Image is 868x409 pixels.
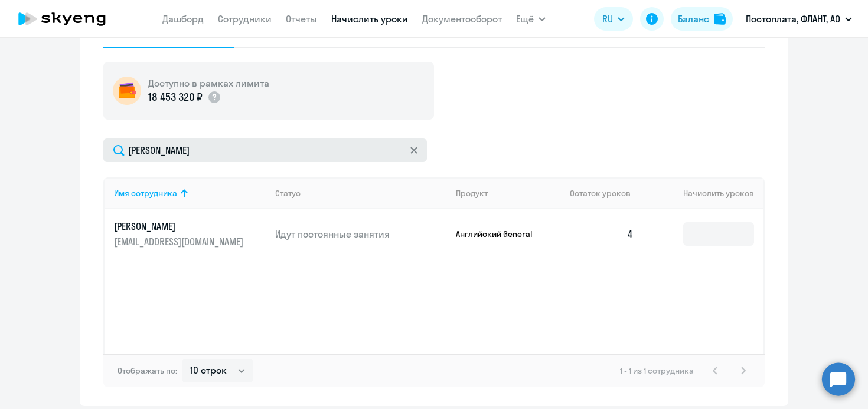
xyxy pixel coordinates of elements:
h5: Доступно в рамках лимита [148,77,269,90]
p: Идут постоянные занятия [275,227,446,240]
a: [PERSON_NAME][EMAIL_ADDRESS][DOMAIN_NAME] [114,220,266,248]
a: Начислить уроки [331,13,408,25]
div: Имя сотрудника [114,188,266,199]
button: Ещё [516,7,546,31]
p: [EMAIL_ADDRESS][DOMAIN_NAME] [114,235,246,248]
div: Остаток уроков [570,188,643,199]
a: Документооборот [422,13,502,25]
span: Отображать по: [118,365,177,376]
th: Начислить уроков [643,177,763,209]
div: Статус [275,188,301,199]
a: Отчеты [286,13,317,25]
p: Английский General [456,229,544,239]
div: Продукт [456,188,561,199]
div: Продукт [456,188,488,199]
p: [PERSON_NAME] [114,220,246,233]
input: Поиск по имени, email, продукту или статусу [103,138,427,162]
td: 4 [560,209,643,259]
span: Ещё [516,12,534,26]
span: 1 - 1 из 1 сотрудника [620,365,694,376]
button: Постоплата, ФЛАНТ, АО [740,5,858,33]
img: wallet-circle.png [113,77,141,105]
button: RU [594,7,633,31]
span: Остаток уроков [570,188,631,199]
div: Баланс [678,12,709,26]
div: Статус [275,188,446,199]
p: 18 453 320 ₽ [148,90,203,105]
button: Балансbalance [671,7,733,31]
a: Сотрудники [218,13,272,25]
div: Имя сотрудника [114,188,177,199]
p: Постоплата, ФЛАНТ, АО [746,12,840,26]
img: balance [714,13,726,25]
a: Дашборд [162,13,204,25]
span: RU [602,12,613,26]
